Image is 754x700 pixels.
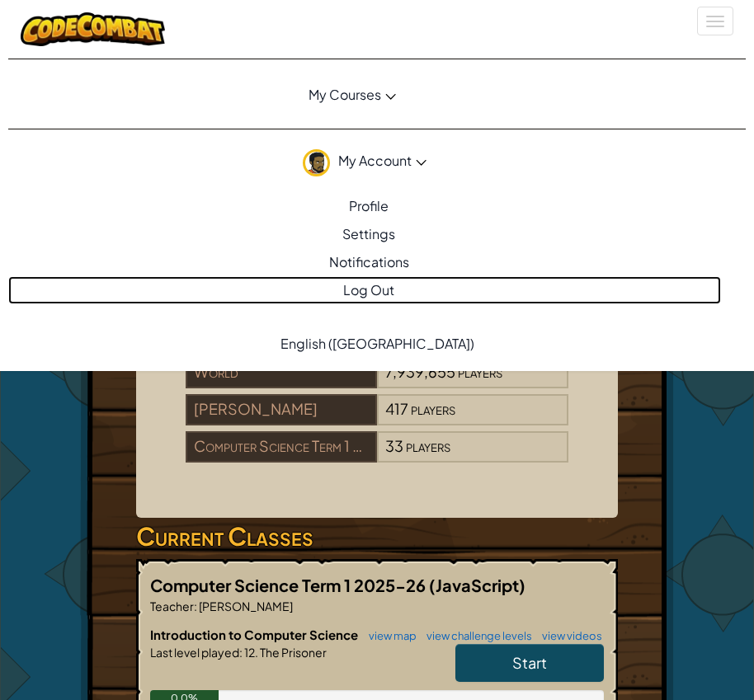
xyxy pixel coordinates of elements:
span: : [239,645,243,660]
a: Profile [8,192,721,220]
span: 12. [243,645,258,660]
a: Notifications [8,248,721,276]
span: 7,939,655 [385,362,455,381]
div: World [186,357,377,388]
a: Log Out [8,276,721,304]
span: players [458,362,502,381]
a: English ([GEOGRAPHIC_DATA]) [272,321,483,365]
a: World7,939,655players [186,373,568,392]
span: My Courses [309,86,381,103]
span: [PERSON_NAME] [197,599,293,613]
span: : [194,599,197,613]
a: My Account [8,136,721,188]
span: players [406,436,450,455]
h3: Current Classes [136,518,618,555]
img: avatar [303,149,330,176]
a: view videos [534,629,602,642]
span: The Prisoner [258,645,327,660]
img: CodeCombat logo [21,12,165,46]
span: players [411,399,455,418]
a: view map [361,629,417,642]
span: Last level played [150,645,239,660]
a: Settings [8,220,721,248]
span: Start [512,653,547,672]
span: English ([GEOGRAPHIC_DATA]) [280,335,474,352]
span: (JavaScript) [429,575,525,595]
a: view challenge levels [418,629,532,642]
a: [PERSON_NAME]417players [186,410,568,429]
span: Computer Science Term 1 2025-26 [150,575,429,595]
span: My Account [338,152,426,169]
div: [PERSON_NAME] [186,394,377,425]
span: 417 [385,399,408,418]
span: Introduction to Computer Science [150,627,361,642]
a: Computer Science Term 1 2025-2633players [186,447,568,466]
div: Computer Science Term 1 2025-26 [186,431,377,463]
span: Teacher [150,599,194,613]
span: Notifications [329,252,409,272]
span: 33 [385,436,403,455]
